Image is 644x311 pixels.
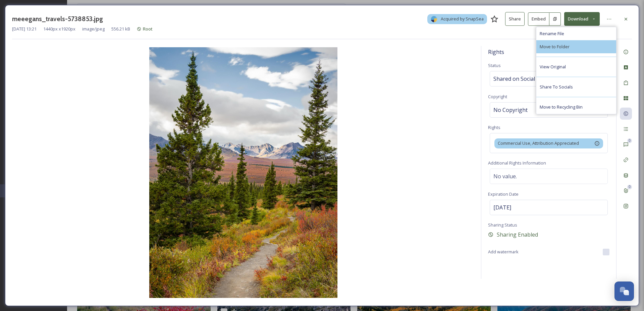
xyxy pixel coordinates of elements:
[540,84,573,90] span: Share To Socials
[540,44,570,50] span: Move to Folder
[498,140,579,146] span: Commercial Use, Attribution Appreciated
[488,160,546,166] span: Additional Rights Information
[488,62,501,68] span: Status
[12,26,37,32] span: [DATE] 13:21
[488,124,500,130] span: Rights
[488,222,517,228] span: Sharing Status
[441,16,484,22] span: Acquired by SnapSea
[488,249,519,255] span: Add watermark
[497,231,538,239] span: Sharing Enabled
[431,16,437,22] img: snapsea-logo.png
[488,191,519,197] span: Expiration Date
[540,104,583,110] span: Move to Recycling Bin
[627,185,632,189] div: 0
[493,172,517,180] span: No value.
[505,12,525,26] button: Share
[143,26,153,32] span: Root
[627,138,632,143] div: 0
[488,48,504,56] span: Rights
[111,26,130,32] span: 556.21 kB
[12,14,103,24] h3: meeegans_travels-5738853.jpg
[493,75,552,83] span: Shared on Social Media
[12,47,474,298] img: meeegans_travels-5738853.jpg
[540,64,566,70] span: View Original
[540,30,564,37] span: Rename File
[488,94,507,100] span: Copyright
[564,12,600,26] button: Download
[493,203,511,211] span: [DATE]
[43,26,75,32] span: 1440 px x 1920 px
[82,26,105,32] span: image/jpeg
[614,282,634,301] button: Open Chat
[528,12,549,26] button: Embed
[493,106,528,114] span: No Copyright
